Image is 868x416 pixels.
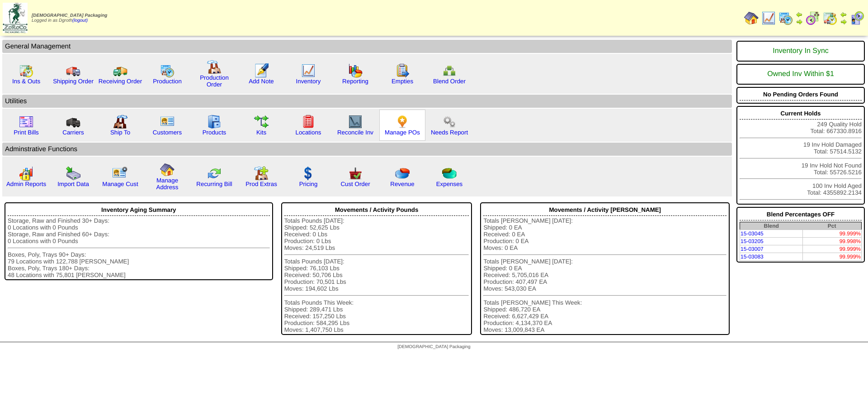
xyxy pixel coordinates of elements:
img: arrowleft.gif [840,11,847,18]
img: arrowleft.gif [796,11,803,18]
div: Storage, Raw and Finished 30+ Days: 0 Locations with 0 Pounds Storage, Raw and Finished 60+ Days:... [8,217,270,278]
div: Movements / Activity [PERSON_NAME] [483,204,726,216]
a: Admin Reports [6,181,46,187]
img: factory2.gif [113,115,127,129]
td: Utilities [2,95,732,108]
img: calendarprod.gif [160,63,175,78]
img: zoroco-logo-small.webp [3,3,28,33]
img: graph.gif [348,63,363,78]
a: Revenue [390,181,414,187]
img: graph2.png [19,166,33,181]
a: Reporting [342,78,368,85]
div: 249 Quality Hold Total: 667330.8916 19 Inv Hold Damaged Total: 57514.5132 19 Inv Hold Not Found T... [736,106,865,205]
img: locations.gif [301,115,316,129]
a: 15-03083 [741,253,764,260]
a: 15-03205 [741,238,764,244]
a: Products [203,129,226,136]
img: calendarcustomer.gif [850,11,864,25]
a: Customers [153,129,182,136]
th: Pct [802,222,861,230]
img: factory.gif [207,60,222,74]
img: managecust.png [112,166,129,181]
img: calendarinout.gif [19,63,33,78]
div: Totals [PERSON_NAME] [DATE]: Shipped: 0 EA Received: 0 EA Production: 0 EA Moves: 0 EA Totals [PE... [483,217,726,333]
a: Import Data [57,181,89,187]
a: Expenses [436,181,463,187]
span: [DEMOGRAPHIC_DATA] Packaging [397,344,470,349]
img: truck2.gif [113,63,127,78]
div: Movements / Activity Pounds [284,204,469,216]
img: prodextras.gif [254,166,269,181]
a: Empties [392,78,413,85]
img: arrowright.gif [796,18,803,25]
a: Recurring Bill [196,181,232,187]
img: po.png [395,115,410,129]
img: cust_order.png [348,166,363,181]
a: Manage Cust [102,181,138,187]
a: Prod Extras [245,181,277,187]
img: workflow.png [442,115,457,129]
th: Blend [740,222,803,230]
img: cabinet.gif [207,115,222,129]
a: Needs Report [431,129,468,136]
a: Shipping Order [53,78,94,85]
div: No Pending Orders Found [740,89,862,100]
img: import.gif [66,166,80,181]
div: Blend Percentages OFF [740,209,862,220]
img: invoice2.gif [19,115,33,129]
img: calendarinout.gif [823,11,837,25]
a: Reconcile Inv [337,129,373,136]
img: workorder.gif [395,63,410,78]
a: Print Bills [14,129,39,136]
img: truck.gif [66,63,80,78]
img: home.gif [744,11,759,25]
div: Owned Inv Within $1 [740,66,862,83]
img: calendarprod.gif [778,11,793,25]
a: Ship To [110,129,130,136]
img: workflow.gif [254,115,269,129]
img: dollar.gif [301,166,316,181]
div: Current Holds [740,108,862,120]
a: Locations [295,129,321,136]
a: Blend Order [433,78,466,85]
img: line_graph.gif [301,63,316,78]
a: Pricing [299,181,318,187]
div: Inventory Aging Summary [8,204,270,216]
td: General Management [2,40,732,53]
a: Add Note [249,78,274,85]
a: Manage POs [385,129,420,136]
a: Production [153,78,182,85]
a: Kits [256,129,266,136]
img: line_graph.gif [761,11,776,25]
img: reconcile.gif [207,166,222,181]
td: 99.999% [802,230,861,238]
a: 15-03045 [741,230,764,237]
img: pie_chart2.png [442,166,457,181]
td: 99.999% [802,253,861,261]
a: 15-03007 [741,246,764,252]
a: Ins & Outs [12,78,40,85]
img: orders.gif [254,63,269,78]
div: Inventory In Sync [740,43,862,60]
a: Receiving Order [99,78,142,85]
a: Inventory [296,78,321,85]
div: Totals Pounds [DATE]: Shipped: 52,625 Lbs Received: 0 Lbs Production: 0 Lbs Moves: 24,519 Lbs Tot... [284,217,469,333]
a: Carriers [62,129,84,136]
span: [DEMOGRAPHIC_DATA] Packaging [32,13,107,18]
img: arrowright.gif [840,18,847,25]
img: pie_chart.png [395,166,410,181]
img: calendarblend.gif [806,11,820,25]
a: Production Order [200,74,229,88]
img: line_graph2.gif [348,115,363,129]
a: Cust Order [340,181,370,187]
td: Adminstrative Functions [2,143,732,156]
img: network.png [442,63,457,78]
td: 99.998% [802,238,861,245]
img: customers.gif [160,115,175,129]
img: home.gif [160,163,175,177]
a: (logout) [72,18,88,23]
span: Logged in as Dgroth [32,13,107,23]
a: Manage Address [156,177,179,191]
td: 99.999% [802,245,861,253]
img: truck3.gif [66,115,80,129]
